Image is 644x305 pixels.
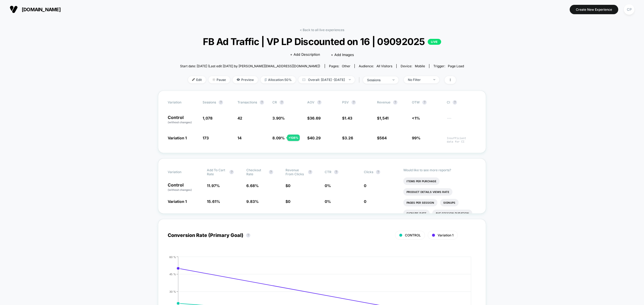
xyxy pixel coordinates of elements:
[207,183,220,188] span: 11.97 %
[342,136,353,140] span: $
[272,136,285,140] span: 8.09 %
[438,233,453,237] span: Variation 1
[180,64,320,68] span: Start date: [DATE] (Last edit [DATE] by [PERSON_NAME][EMAIL_ADDRESS][DOMAIN_NAME])
[237,100,257,104] span: Transactions
[376,170,380,174] button: ?
[302,78,305,81] img: calendar
[288,199,290,204] span: 0
[331,53,354,57] span: + Add Images
[307,100,314,104] span: AOV
[393,100,397,105] button: ?
[22,7,61,12] span: [DOMAIN_NAME]
[310,136,321,140] span: 40.29
[379,116,389,120] span: 1,541
[393,79,394,80] img: end
[403,177,440,185] li: Items Per Purchase
[433,79,435,80] img: end
[357,76,363,84] span: |
[246,183,259,188] span: 6.68 %
[325,170,331,174] span: CTR
[168,183,202,192] p: Control
[286,168,305,176] span: Revenue From Clicks
[329,64,350,68] div: Pages:
[376,64,392,68] span: All Visitors
[286,199,290,204] span: $
[377,100,390,104] span: Revenue
[403,210,430,217] li: Signups Rate
[169,272,176,276] tspan: 45 %
[342,100,349,104] span: PSV
[453,100,457,105] button: ?
[308,170,312,174] button: ?
[325,199,331,204] span: 0 %
[412,136,420,140] span: 99%
[352,100,356,105] button: ?
[269,170,273,174] button: ?
[377,116,389,120] span: $
[168,199,187,204] span: Variation 1
[288,183,290,188] span: 0
[377,136,387,140] span: $
[622,4,636,15] button: CP
[169,290,176,293] tspan: 30 %
[310,116,321,120] span: 36.69
[379,136,387,140] span: 564
[213,78,215,81] img: end
[359,64,392,68] div: Audience:
[342,64,350,68] span: other
[300,28,344,32] a: < Back to all live experiences
[412,100,441,105] span: OTW
[325,183,331,188] span: 0 %
[345,116,352,120] span: 1.43
[203,116,213,120] span: 1,078
[194,36,450,47] span: FB Ad Traffic | VP LP Discounted on 16 | 09092025
[422,100,427,105] button: ?
[317,100,321,105] button: ?
[349,79,351,80] img: end
[168,136,187,140] span: Variation 1
[432,210,472,217] li: Avg Session Duration
[448,64,464,68] span: Page Load
[428,39,441,45] p: LIVE
[364,199,366,204] span: 0
[367,78,389,82] div: sessions
[307,136,321,140] span: $
[237,136,241,140] span: 14
[408,78,429,82] div: No Filter
[168,100,197,105] span: Variation
[207,168,227,176] span: Add To Cart Rate
[290,52,320,57] span: + Add Description
[208,76,230,83] span: Pause
[8,5,62,14] button: [DOMAIN_NAME]
[403,199,437,206] li: Pages Per Session
[433,64,464,68] div: Trigger:
[203,100,216,104] span: Sessions
[272,116,285,120] span: 3.90 %
[412,116,420,120] span: <1%
[298,76,355,83] span: Overall: [DATE] - [DATE]
[261,76,296,83] span: Allocation: 50%
[260,100,264,105] button: ?
[287,135,300,141] div: + 108 %
[265,78,267,81] img: rebalance
[447,100,476,105] span: CI
[334,170,338,174] button: ?
[440,199,459,206] li: Signups
[237,116,242,120] span: 42
[415,64,425,68] span: mobile
[624,4,634,15] div: CP
[307,116,321,120] span: $
[396,64,429,68] span: Device:
[342,116,352,120] span: $
[272,100,277,104] span: CR
[286,183,290,188] span: $
[168,168,197,176] span: Variation
[168,115,197,124] p: Control
[405,233,421,237] span: CONTROL
[403,188,452,196] li: Product Details Views Rate
[364,183,366,188] span: 0
[233,76,258,83] span: Preview
[229,170,234,174] button: ?
[280,100,284,105] button: ?
[219,100,223,105] button: ?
